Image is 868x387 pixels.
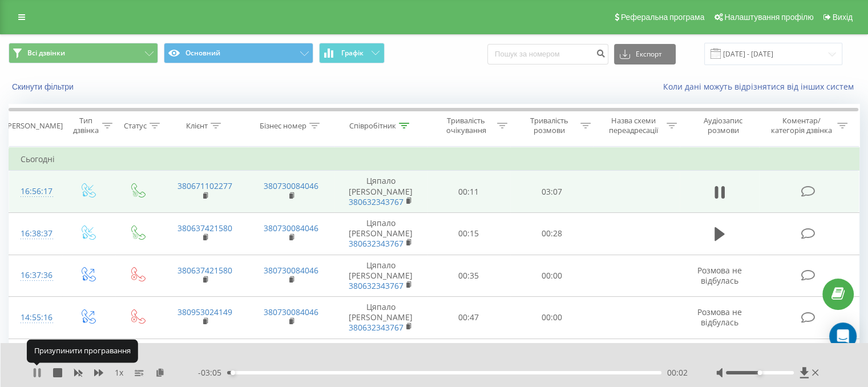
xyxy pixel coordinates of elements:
[9,148,859,171] td: Сьогодні
[9,43,158,63] button: Всі дзвінки
[5,121,63,131] div: [PERSON_NAME]
[264,265,318,276] a: 380730084046
[115,367,123,378] span: 1 x
[614,44,676,64] button: Експорт
[264,307,318,317] a: 380730084046
[349,280,403,291] a: 380632343767
[427,338,510,381] td: 00:30
[334,297,427,339] td: Цяпало [PERSON_NAME]
[697,265,742,286] span: Розмова не відбулась
[231,370,235,375] div: Accessibility label
[510,338,593,381] td: 00:01
[697,307,742,328] span: Розмова не відбулась
[510,255,593,297] td: 00:00
[510,171,593,213] td: 03:07
[349,121,396,131] div: Співробітник
[334,171,427,213] td: Цяпало [PERSON_NAME]
[621,13,705,22] span: Реферальна програма
[198,367,227,378] span: - 03:05
[164,43,313,63] button: Основний
[264,223,318,233] a: 380730084046
[427,212,510,255] td: 00:15
[124,121,147,131] div: Статус
[177,180,232,191] a: 380671102277
[833,13,853,22] span: Вихід
[27,49,65,58] span: Всі дзвінки
[427,297,510,339] td: 00:47
[21,264,51,287] div: 16:37:36
[177,223,232,233] a: 380637421580
[9,82,79,92] button: Скинути фільтри
[260,121,306,131] div: Бізнес номер
[427,171,510,213] td: 00:11
[427,255,510,297] td: 00:35
[341,49,364,57] span: Графік
[21,180,51,203] div: 16:56:17
[667,367,688,378] span: 00:02
[334,338,427,381] td: Цяпало [PERSON_NAME]
[724,13,813,22] span: Налаштування профілю
[510,297,593,339] td: 00:00
[604,116,664,135] div: Назва схеми переадресації
[663,81,859,92] a: Коли дані можуть відрізнятися вiд інших систем
[349,238,403,249] a: 380632343767
[72,116,99,135] div: Тип дзвінка
[520,116,578,135] div: Тривалість розмови
[177,307,232,317] a: 380953024149
[768,116,834,135] div: Коментар/категорія дзвінка
[27,340,138,362] div: Призупинити програвання
[264,180,318,191] a: 380730084046
[319,43,385,63] button: Графік
[334,212,427,255] td: Цяпало [PERSON_NAME]
[690,116,757,135] div: Аудіозапис розмови
[487,44,608,64] input: Пошук за номером
[757,370,762,375] div: Accessibility label
[829,322,857,350] div: Open Intercom Messenger
[177,265,232,276] a: 380637421580
[21,307,51,329] div: 14:55:16
[349,322,403,333] a: 380632343767
[510,212,593,255] td: 00:28
[21,223,51,245] div: 16:38:37
[438,116,495,135] div: Тривалість очікування
[334,255,427,297] td: Цяпало [PERSON_NAME]
[349,196,403,207] a: 380632343767
[186,121,208,131] div: Клієнт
